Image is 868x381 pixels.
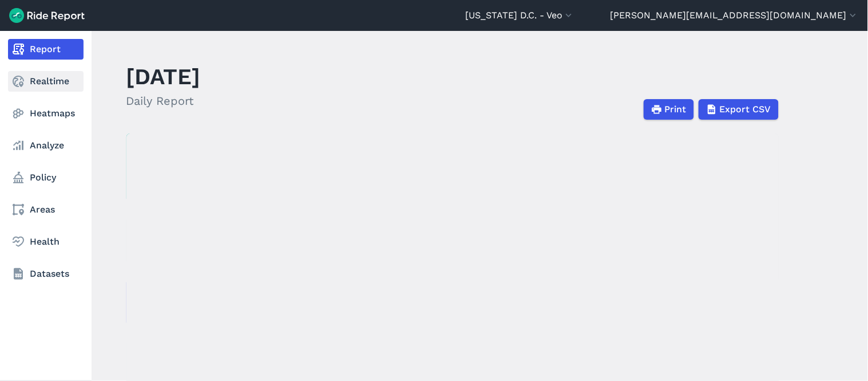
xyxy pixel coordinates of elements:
span: Export CSV [720,103,771,116]
button: [PERSON_NAME][EMAIL_ADDRESS][DOMAIN_NAME] [611,9,859,22]
a: Analyze [8,135,84,156]
button: [US_STATE] D.C. - Veo [465,9,574,22]
h1: [DATE] [126,61,201,92]
a: Heatmaps [8,103,84,124]
a: Report [8,39,84,60]
button: Print [644,99,694,120]
h2: Daily Report [126,92,201,109]
a: Policy [8,167,84,188]
a: Datasets [8,264,84,284]
span: Print [665,103,687,116]
a: Realtime [8,71,84,92]
a: Areas [8,199,84,220]
img: Ride Report [9,8,85,23]
a: Health [8,231,84,252]
button: Export CSV [699,99,779,120]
